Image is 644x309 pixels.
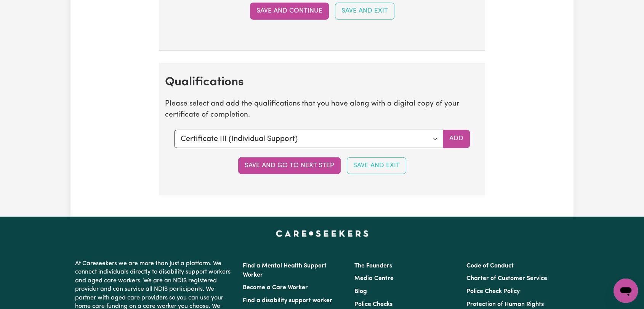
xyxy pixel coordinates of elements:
h2: Qualifications [165,75,479,90]
a: The Founders [354,263,392,269]
button: Save and Exit [347,157,406,174]
button: Save and Continue [250,3,329,19]
iframe: Button to launch messaging window [614,279,638,303]
a: Find a disability support worker [243,298,332,304]
a: Protection of Human Rights [466,301,544,307]
a: Find a Mental Health Support Worker [243,263,327,278]
a: Blog [354,288,367,295]
p: Please select and add the qualifications that you have along with a digital copy of your certific... [165,99,479,121]
button: Save and Exit [335,3,394,19]
a: Become a Care Worker [243,285,308,291]
a: Careseekers home page [276,231,368,237]
a: Media Centre [354,275,394,282]
button: Save and go to next step [238,157,341,174]
a: Police Check Policy [466,288,520,295]
a: Police Checks [354,301,392,307]
button: Add selected qualification [443,130,470,148]
a: Charter of Customer Service [466,275,547,282]
a: Code of Conduct [466,263,514,269]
